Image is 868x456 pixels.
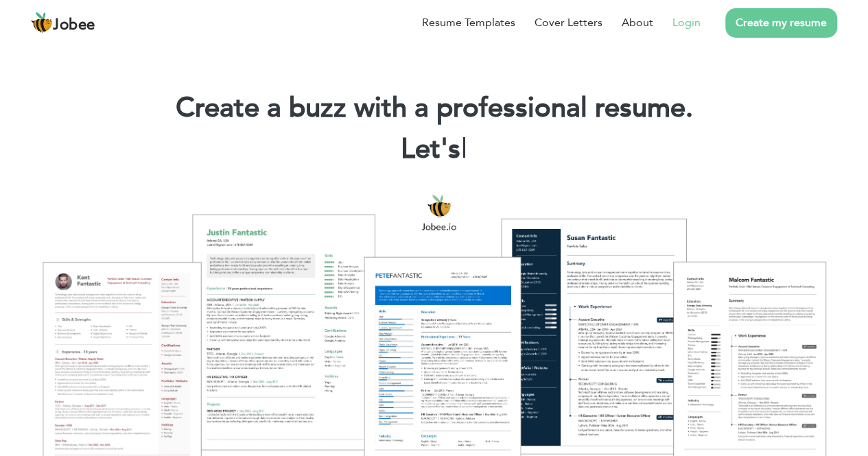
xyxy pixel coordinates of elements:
a: Cover Letters [535,14,602,31]
span: Jobee [53,18,95,33]
img: jobee.io [31,12,53,34]
h1: Create a buzz with a professional resume. [21,91,847,126]
a: Jobee [31,12,95,34]
h2: Let's [21,132,847,167]
a: About [622,14,653,31]
a: Create my resume [725,8,837,38]
span: | [461,130,467,168]
a: Resume Templates [422,14,515,31]
a: Login [672,14,701,31]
